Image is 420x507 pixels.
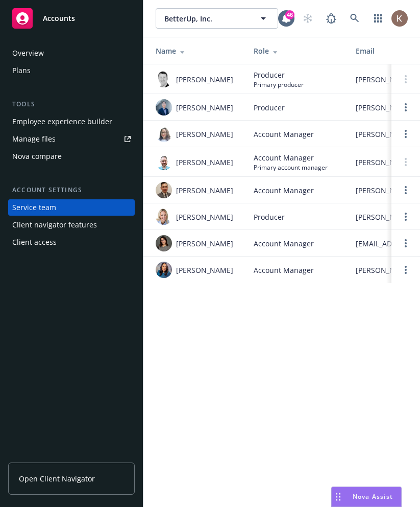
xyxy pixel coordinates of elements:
span: Account Manager [254,185,314,196]
span: Producer [254,70,304,80]
div: Overview [12,45,44,61]
a: Open options [400,237,412,249]
div: Nova compare [12,148,62,165]
a: Manage files [8,131,135,147]
img: photo [156,235,172,251]
div: Name [156,45,237,56]
span: [PERSON_NAME] [176,238,233,249]
span: [PERSON_NAME] [176,265,233,275]
img: photo [156,182,172,198]
span: Primary account manager [254,163,328,172]
span: Nova Assist [353,492,393,501]
a: Client navigator features [8,217,135,233]
div: 46 [285,10,294,19]
span: [PERSON_NAME] [176,157,233,168]
span: Account Manager [254,129,314,140]
span: Producer [254,102,285,113]
img: photo [156,99,172,116]
a: Open options [400,184,412,196]
div: Client navigator features [12,217,97,233]
a: Open options [400,128,412,140]
div: Role [254,45,339,56]
a: Search [344,8,365,29]
a: Client access [8,234,135,250]
a: Open options [400,101,412,113]
span: [PERSON_NAME] [176,102,233,113]
a: Service team [8,199,135,216]
span: [PERSON_NAME] [176,185,233,196]
span: Accounts [43,14,75,22]
a: Report a Bug [321,8,341,29]
div: Client access [12,234,57,250]
div: Manage files [12,131,56,147]
div: Account settings [8,185,135,195]
img: photo [156,126,172,142]
img: photo [156,71,172,87]
span: [PERSON_NAME] [176,212,233,222]
button: BetterUp, Inc. [156,8,278,29]
a: Open options [400,211,412,223]
span: Account Manager [254,265,314,275]
div: Tools [8,99,135,109]
span: [PERSON_NAME] [176,74,233,85]
div: Drag to move [332,487,344,506]
div: Service team [12,199,56,216]
div: Plans [12,62,31,79]
span: [PERSON_NAME] [176,129,233,140]
img: photo [156,154,172,170]
img: photo [156,262,172,278]
a: Employee experience builder [8,113,135,130]
span: Account Manager [254,152,328,163]
a: Overview [8,45,135,61]
div: Employee experience builder [12,113,112,130]
a: Nova compare [8,148,135,165]
span: Open Client Navigator [19,473,95,484]
span: BetterUp, Inc. [164,13,248,24]
a: Plans [8,62,135,79]
img: photo [156,209,172,225]
span: Producer [254,212,285,222]
a: Open options [400,264,412,276]
a: Accounts [8,4,135,33]
a: Start snowing [298,8,318,29]
button: Nova Assist [331,487,402,507]
span: Primary producer [254,80,304,89]
span: Account Manager [254,238,314,249]
a: Switch app [368,8,388,29]
img: photo [391,10,408,27]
